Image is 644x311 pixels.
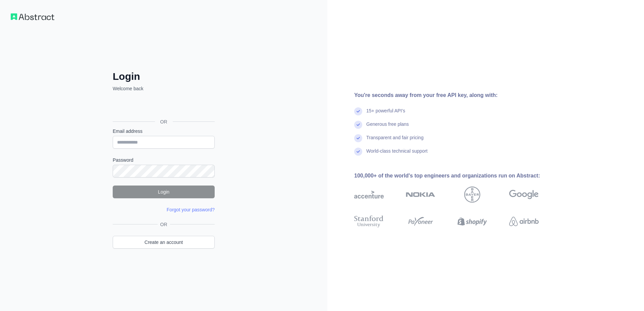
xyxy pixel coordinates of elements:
[354,214,384,229] img: stanford university
[354,91,560,99] div: You're seconds away from your free API key, along with:
[458,214,487,229] img: shopify
[113,70,215,83] h2: Login
[354,121,362,129] img: check mark
[366,121,409,134] div: Generous free plans
[109,99,217,114] iframe: Bouton "Se connecter avec Google"
[158,221,170,228] span: OR
[354,148,362,156] img: check mark
[113,157,215,163] label: Password
[406,187,435,203] img: nokia
[113,128,215,135] label: Email address
[464,187,480,203] img: bayer
[11,13,54,20] img: Workflow
[167,207,215,212] a: Forgot your password?
[354,172,560,180] div: 100,000+ of the world's top engineers and organizations run on Abstract:
[366,107,405,121] div: 15+ powerful API's
[406,214,435,229] img: payoneer
[113,99,213,114] div: Se connecter avec Google. S'ouvre dans un nouvel onglet.
[113,236,215,249] a: Create an account
[509,214,539,229] img: airbnb
[113,186,215,198] button: Login
[113,85,215,92] p: Welcome back
[354,134,362,142] img: check mark
[155,118,173,125] span: OR
[509,187,539,203] img: google
[366,134,424,148] div: Transparent and fair pricing
[366,148,428,161] div: World-class technical support
[354,187,384,203] img: accenture
[354,107,362,115] img: check mark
